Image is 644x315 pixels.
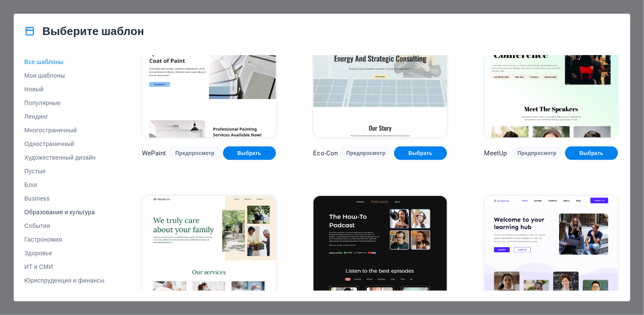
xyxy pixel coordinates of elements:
[24,287,104,301] button: Некоммерческий
[24,24,144,38] h4: Выберите шаблон
[24,260,104,274] button: ИТ и СМИ
[24,140,104,147] span: Одностраничный
[24,72,104,79] span: Мои шаблоны
[24,164,104,178] button: Пустые
[572,150,611,157] span: Выбрать
[24,58,104,65] span: Все шаблоны
[313,149,338,157] p: Eco-Con
[401,150,440,157] span: Выбрать
[24,250,104,257] span: Здоровье
[142,15,276,138] img: WePaint
[346,150,386,157] span: Предпросмотр
[24,82,104,96] button: Новый
[339,146,392,160] button: Предпросмотр
[24,99,104,106] span: Популярные
[24,178,104,192] button: Блог
[24,246,104,260] button: Здоровье
[24,113,104,120] span: Лендинг
[24,151,104,164] button: Художественный дизайн
[24,277,104,284] span: Юриспруденция и финансы
[565,146,618,160] button: Выбрать
[518,150,557,157] span: Предпросмотр
[484,149,507,157] p: MeetUp
[24,181,104,188] span: Блог
[24,86,104,93] span: Новый
[313,15,447,138] img: Eco-Con
[24,168,104,175] span: Пустые
[24,263,104,270] span: ИТ и СМИ
[24,55,104,69] button: Все шаблоны
[24,123,104,137] button: Многостраничный
[24,209,104,216] span: Образование и культура
[24,110,104,123] button: Лендинг
[24,154,104,161] span: Художественный дизайн
[24,192,104,205] button: Business
[230,150,269,157] span: Выбрать
[24,127,104,134] span: Многостраничный
[175,150,215,157] span: Предпросмотр
[511,146,564,160] button: Предпросмотр
[24,233,104,246] button: Гастрономия
[24,96,104,110] button: Популярные
[24,205,104,219] button: Образование и культура
[24,236,104,243] span: Гастрономия
[484,15,618,138] img: MeetUp
[24,219,104,233] button: События
[142,149,166,157] p: WePaint
[24,274,104,287] button: Юриспруденция и финансы
[24,222,104,229] span: События
[223,146,276,160] button: Выбрать
[24,137,104,151] button: Одностраничный
[24,195,104,202] span: Business
[168,146,221,160] button: Предпросмотр
[24,69,104,82] button: Мои шаблоны
[394,146,447,160] button: Выбрать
